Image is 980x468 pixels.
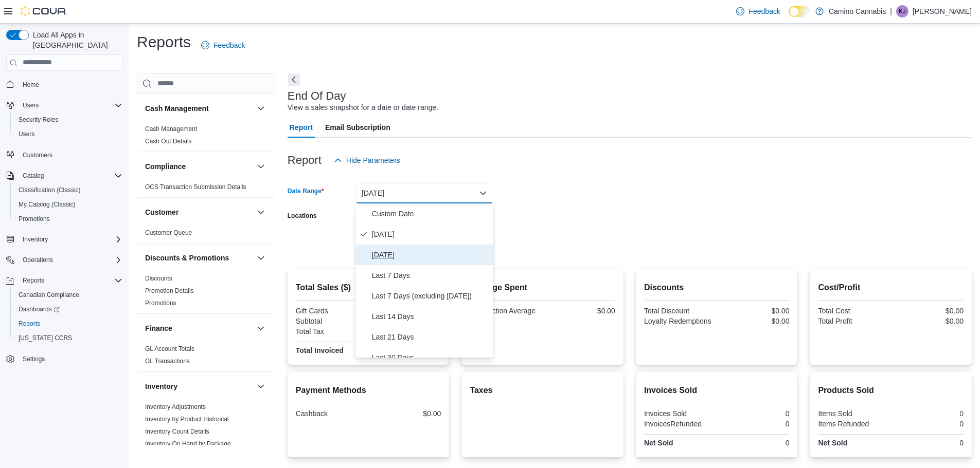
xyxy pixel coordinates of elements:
[644,307,715,315] div: Total Discount
[890,5,892,17] p: |
[145,299,176,307] a: Promotions
[145,428,209,435] a: Inventory Count Details
[372,351,489,364] span: Last 30 Days
[10,331,127,345] button: [US_STATE] CCRS
[19,334,72,342] span: [US_STATE] CCRS
[19,215,50,223] span: Promotions
[6,73,122,394] nav: Complex example
[14,114,122,126] span: Security Roles
[19,305,60,313] span: Dashboards
[29,30,122,50] span: Load All Apps in [GEOGRAPHIC_DATA]
[288,73,300,86] button: Next
[19,99,43,111] button: Users
[255,206,267,218] button: Customer
[145,125,197,133] span: Cash Management
[145,381,177,391] h3: Inventory
[14,198,80,211] a: My Catalog (Classic)
[10,302,127,316] a: Dashboards
[818,307,888,315] div: Total Cost
[288,154,322,166] h3: Report
[145,183,246,191] a: OCS Transaction Submission Details
[19,200,76,209] span: My Catalog (Classic)
[255,252,267,264] button: Discounts & Promotions
[145,403,206,410] a: Inventory Adjustments
[145,415,229,423] span: Inventory by Product Historical
[893,317,964,325] div: $0.00
[296,327,366,335] div: Total Tax
[644,384,790,397] h2: Invoices Sold
[14,184,85,196] a: Classification (Classic)
[145,229,192,236] a: Customer Queue
[137,272,275,313] div: Discounts & Promotions
[719,439,789,447] div: 0
[346,155,400,165] span: Hide Parameters
[145,274,172,283] span: Discounts
[644,409,715,418] div: Invoices Sold
[10,183,127,197] button: Classification (Classic)
[19,170,122,182] span: Catalog
[893,307,964,315] div: $0.00
[10,127,127,141] button: Users
[296,282,441,294] h2: Total Sales ($)
[2,232,127,247] button: Inventory
[145,287,194,294] a: Promotion Details
[14,303,122,315] span: Dashboards
[19,170,48,182] button: Catalog
[296,307,366,315] div: Gift Cards
[19,99,122,111] span: Users
[145,253,253,263] button: Discounts & Promotions
[213,40,245,50] span: Feedback
[19,116,58,124] span: Security Roles
[19,274,122,287] span: Reports
[19,233,52,246] button: Inventory
[719,307,789,315] div: $0.00
[290,117,313,138] span: Report
[19,186,81,194] span: Classification (Classic)
[719,409,789,418] div: 0
[19,320,40,328] span: Reports
[899,5,906,17] span: KJ
[14,289,122,301] span: Canadian Compliance
[145,440,231,447] a: Inventory On Hand by Package
[913,5,972,17] p: [PERSON_NAME]
[137,181,275,197] div: Compliance
[818,384,964,397] h2: Products Sold
[145,253,229,263] h3: Discounts & Promotions
[19,353,49,365] a: Settings
[10,197,127,212] button: My Catalog (Classic)
[732,1,784,22] a: Feedback
[545,307,615,315] div: $0.00
[23,235,48,244] span: Inventory
[296,384,441,397] h2: Payment Methods
[145,161,253,172] button: Compliance
[818,420,888,428] div: Items Refunded
[14,213,54,225] a: Promotions
[355,203,493,358] div: Select listbox
[288,212,317,220] label: Locations
[470,384,615,397] h2: Taxes
[644,439,673,447] strong: Net Sold
[19,254,57,266] button: Operations
[325,117,390,138] span: Email Subscription
[2,351,127,366] button: Settings
[19,149,57,161] a: Customers
[145,323,172,333] h3: Finance
[893,409,964,418] div: 0
[789,6,810,17] input: Dark Mode
[145,323,253,333] button: Finance
[14,332,122,344] span: Washington CCRS
[19,274,48,287] button: Reports
[145,161,186,172] h3: Compliance
[372,208,489,220] span: Custom Date
[893,420,964,428] div: 0
[14,198,122,211] span: My Catalog (Classic)
[145,345,194,353] span: GL Account Totals
[2,273,127,288] button: Reports
[197,35,249,55] a: Feedback
[470,282,615,294] h2: Average Spent
[19,291,79,299] span: Canadian Compliance
[145,207,179,217] h3: Customer
[2,98,127,113] button: Users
